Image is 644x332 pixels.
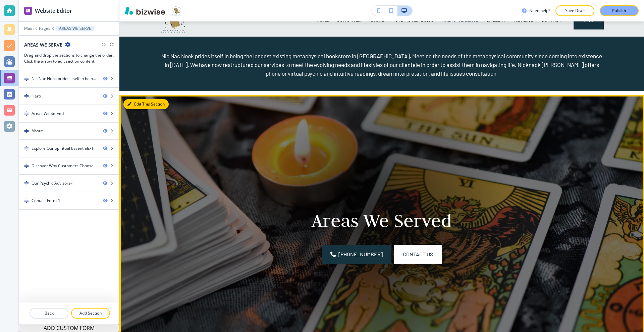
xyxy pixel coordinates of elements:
p: Publish [612,8,626,14]
div: Explore Our Spiritual Essentials-1 [32,145,94,151]
div: Discover Why Customers Choose Us [32,163,98,169]
h2: Website Editor [35,7,72,15]
div: Our Psychic Advisors-1 [32,180,74,186]
p: Save Draft [564,8,586,14]
div: DragNic Nac Nook prides itself in being the longest existing metaphysical bookstore in [GEOGRAPHI... [19,70,119,87]
button: Edit This Section [123,99,169,109]
a: [PHONE_NUMBER] [322,245,391,264]
img: Drag [24,94,29,98]
button: AREAS WE SERVE [56,26,95,31]
div: Hero [32,93,41,99]
div: DragContact Form-1 [19,192,119,209]
p: Add Section [72,310,109,316]
img: Drag [24,129,29,133]
button: Add Section [71,308,110,319]
button: ADD CUSTOM FORM [19,324,119,332]
p: Areas We Served [198,208,566,232]
div: DragHero [19,88,119,105]
button: Main [24,26,34,31]
div: Areas We Served [32,111,64,117]
div: Nic Nac Nook prides itself in being the longest existing metaphysical bookstore in the United Sta... [32,76,98,82]
img: Bizwise Logo [125,7,165,15]
p: Nic Nac Nook prides itself in being the longest existing metaphysical bookstore in [GEOGRAPHIC_DA... [160,52,604,78]
span: [PHONE_NUMBER] [338,250,383,258]
div: DragDiscover Why Customers Choose Us [19,157,119,174]
img: Drag [24,146,29,151]
button: Pages [39,26,50,31]
img: Your Logo [171,5,182,16]
img: Drag [24,111,29,116]
h3: Drag and drop the sections to change the order. Click the arrow to edit section content. [24,52,114,64]
button: Save Draft [555,5,594,16]
div: DragExplore Our Spiritual Essentials-1 [19,140,119,157]
h2: AREAS WE SERVE [24,41,62,48]
span: CONTACT US [403,250,433,258]
div: DragAreas We Served [19,105,119,122]
img: Drag [24,198,29,203]
p: Back [30,310,68,316]
img: editor icon [24,7,32,15]
button: Back [30,308,68,319]
button: CONTACT US [394,245,442,264]
div: DragOur Psychic Advisors-1 [19,175,119,192]
img: Drag [24,181,29,186]
h3: Need help? [529,8,550,14]
p: AREAS WE SERVE [59,26,91,31]
img: Drag [24,76,29,81]
img: Drag [24,163,29,168]
div: About [32,128,43,134]
div: Contact Form-1 [32,198,60,204]
button: Publish [600,5,639,16]
div: DragAbout [19,123,119,139]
